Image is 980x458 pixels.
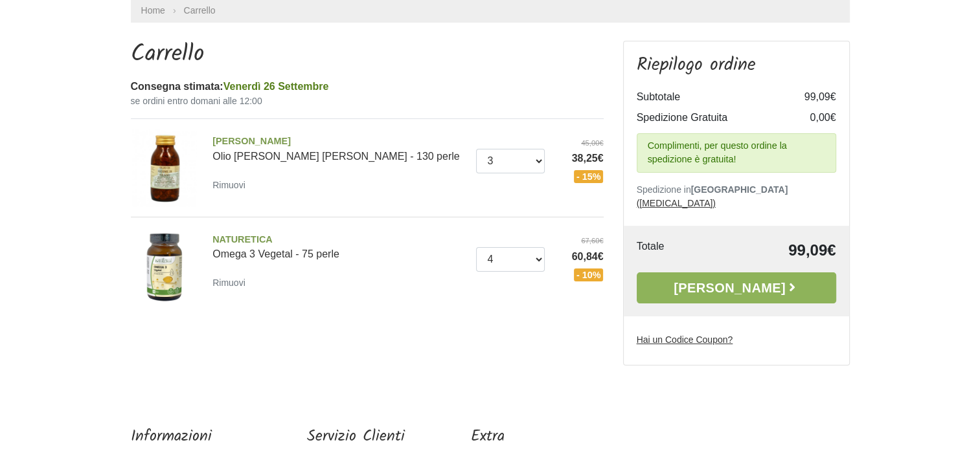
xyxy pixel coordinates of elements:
[554,138,604,149] del: 45,00€
[212,278,245,288] small: Rimuovi
[131,94,604,108] small: se ordini entro domani alle 12:00
[223,81,329,92] span: Venerdì 26 Settembre
[184,5,216,16] a: Carrello
[637,87,784,107] td: Subtotale
[574,170,604,183] span: - 15%
[212,180,245,190] small: Rimuovi
[212,135,466,149] span: [PERSON_NAME]
[637,107,784,128] td: Spedizione Gratuita
[637,133,836,173] div: Complimenti, per questo ordine la spedizione è gratuita!
[126,129,203,206] img: Olio di germe di grano - 130 perle
[131,428,241,446] h5: Informazioni
[784,107,836,128] td: 0,00€
[710,239,836,262] td: 99,09€
[212,233,466,260] a: NATURETICAOmega 3 Vegetal - 75 perle
[131,41,604,69] h1: Carrello
[554,235,604,246] del: 67,60€
[637,54,836,76] h3: Riepilogo ordine
[637,239,710,262] td: Totale
[574,268,604,281] span: - 10%
[691,184,788,195] b: [GEOGRAPHIC_DATA]
[212,177,251,193] a: Rimuovi
[307,428,405,446] h5: Servizio Clienti
[554,249,604,265] span: 60,84€
[141,4,165,17] a: Home
[637,333,733,347] label: Hai un Codice Coupon?
[637,334,733,345] u: Hai un Codice Coupon?
[212,274,251,290] a: Rimuovi
[212,233,466,247] span: NATURETICA
[471,428,556,446] h5: Extra
[637,272,836,303] a: [PERSON_NAME]
[212,135,466,162] a: [PERSON_NAME]Olio [PERSON_NAME] [PERSON_NAME] - 130 perle
[131,79,604,94] div: Consegna stimata:
[637,183,836,210] p: Spedizione in
[554,151,604,166] span: 38,25€
[126,228,203,305] img: Omega 3 Vegetal - 75 perle
[637,198,716,208] a: ([MEDICAL_DATA])
[784,87,836,107] td: 99,09€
